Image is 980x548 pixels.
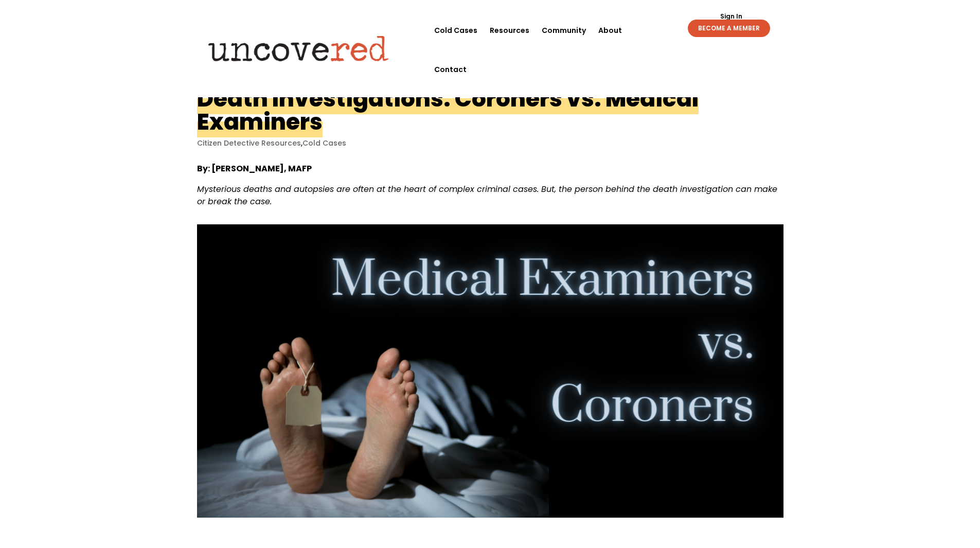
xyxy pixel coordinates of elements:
[197,163,312,174] strong: By: [PERSON_NAME], MAFP
[715,13,748,20] a: Sign In
[434,50,467,89] a: Contact
[197,183,777,207] span: Mysterious deaths and autopsies are often at the heart of complex criminal cases. But, the person...
[490,11,529,50] a: Resources
[688,20,770,37] a: BECOME A MEMBER
[197,83,699,137] h1: Death Investigations: Coroners vs. Medical Examiners
[542,11,586,50] a: Community
[434,11,477,50] a: Cold Cases
[598,11,622,50] a: About
[197,224,783,518] img: MedicalExaminersvsCoronersFINAL
[197,138,783,148] p: ,
[197,138,301,148] a: Citizen Detective Resources
[302,138,346,148] a: Cold Cases
[200,28,398,68] img: Uncovered logo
